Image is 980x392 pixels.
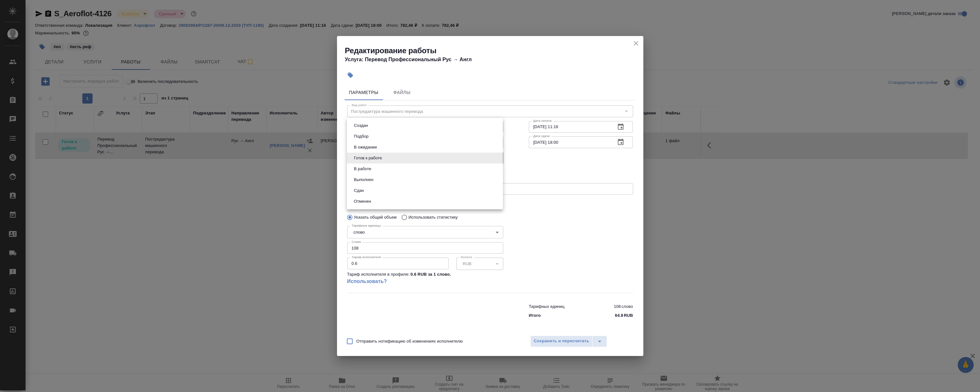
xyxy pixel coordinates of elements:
[352,144,379,151] button: В ожидании
[352,187,366,194] button: Сдан
[352,155,384,162] button: Готов к работе
[352,198,373,205] button: Отменен
[352,176,375,183] button: Выполнен
[352,122,370,129] button: Создан
[352,133,370,140] button: Подбор
[352,165,373,172] button: В работе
